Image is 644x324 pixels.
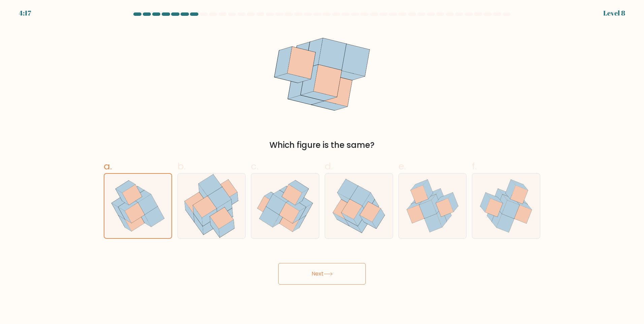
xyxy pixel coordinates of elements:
[603,8,625,18] div: Level 8
[108,139,536,151] div: Which figure is the same?
[178,160,186,173] span: b.
[325,160,333,173] span: d.
[398,160,406,173] span: e.
[251,160,258,173] span: c.
[104,160,112,173] span: a.
[19,8,31,18] div: 4:17
[472,160,477,173] span: f.
[278,263,366,285] button: Next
